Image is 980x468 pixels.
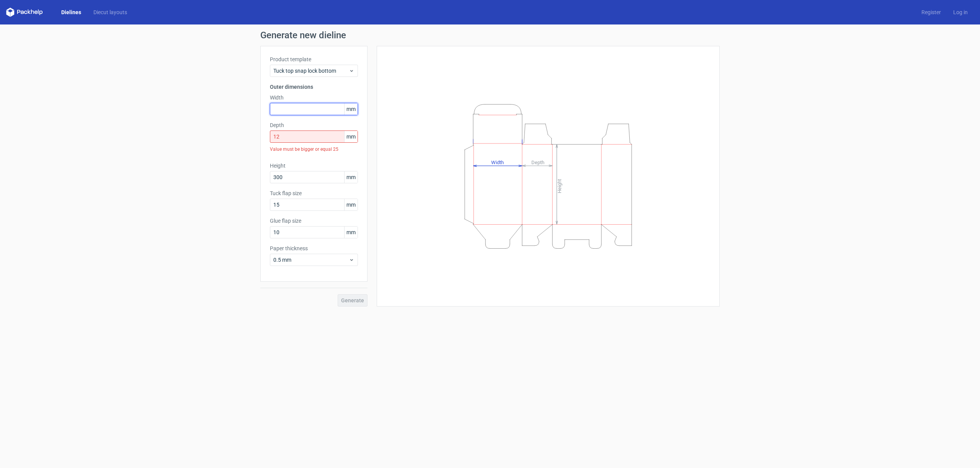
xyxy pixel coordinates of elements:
label: Width [270,94,358,101]
label: Tuck flap size [270,189,358,197]
a: Register [915,8,947,16]
span: mm [344,199,358,210]
tspan: Width [491,159,504,165]
a: Diecut layouts [87,8,133,16]
tspan: Depth [531,159,544,165]
label: Glue flap size [270,217,358,225]
span: mm [344,103,358,115]
h3: Outer dimensions [270,83,358,91]
a: Log in [947,8,974,16]
a: Dielines [55,8,87,16]
span: mm [344,131,358,142]
label: Paper thickness [270,245,358,252]
span: Tuck top snap lock bottom [273,67,349,75]
tspan: Height [557,179,562,193]
label: Product template [270,55,358,63]
span: mm [344,171,358,183]
label: Depth [270,121,358,129]
label: Height [270,162,358,170]
h1: Generate new dieline [260,31,720,40]
span: 0.5 mm [273,256,349,264]
span: mm [344,227,358,238]
div: Value must be bigger or equal 25 [270,143,358,156]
